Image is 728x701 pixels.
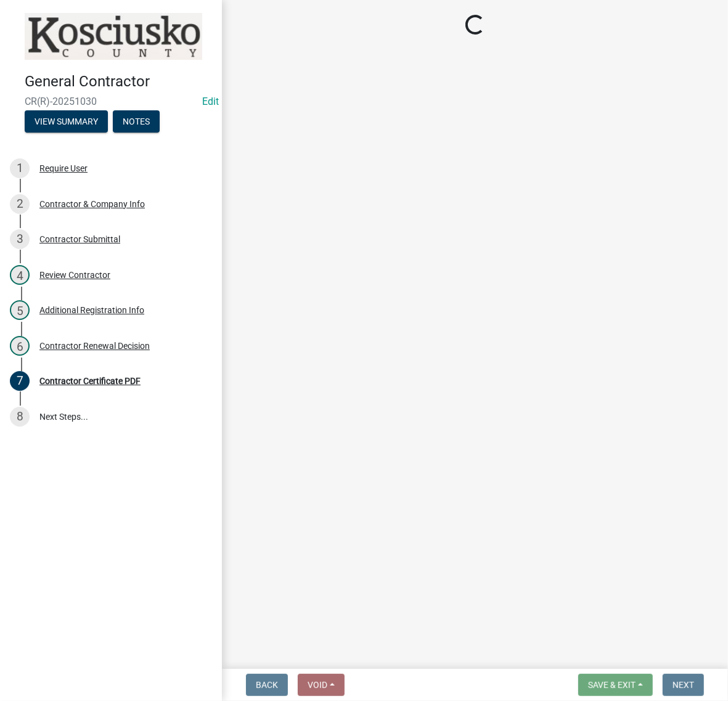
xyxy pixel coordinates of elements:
button: View Summary [25,110,108,133]
img: Kosciusko County, Indiana [25,13,202,60]
span: Save & Exit [588,680,636,690]
div: 7 [10,371,30,391]
div: Review Contractor [39,271,110,279]
span: Void [308,680,327,690]
div: Require User [39,164,88,173]
wm-modal-confirm: Edit Application Number [202,96,219,107]
button: Notes [113,110,160,133]
div: 2 [10,194,30,214]
button: Save & Exit [578,674,653,696]
h4: General Contractor [25,73,212,91]
a: Edit [202,96,219,107]
button: Next [663,674,704,696]
div: Contractor Renewal Decision [39,342,150,350]
div: Additional Registration Info [39,306,144,314]
div: 8 [10,407,30,427]
button: Back [246,674,288,696]
span: Back [256,680,278,690]
div: 3 [10,229,30,249]
span: CR(R)-20251030 [25,96,197,107]
wm-modal-confirm: Summary [25,117,108,127]
div: Contractor Submittal [39,235,120,244]
wm-modal-confirm: Notes [113,117,160,127]
div: Contractor Certificate PDF [39,377,141,385]
div: Contractor & Company Info [39,200,145,208]
span: Next [673,680,694,690]
div: 4 [10,265,30,285]
div: 5 [10,300,30,320]
div: 6 [10,336,30,356]
div: 1 [10,158,30,178]
button: Void [298,674,345,696]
